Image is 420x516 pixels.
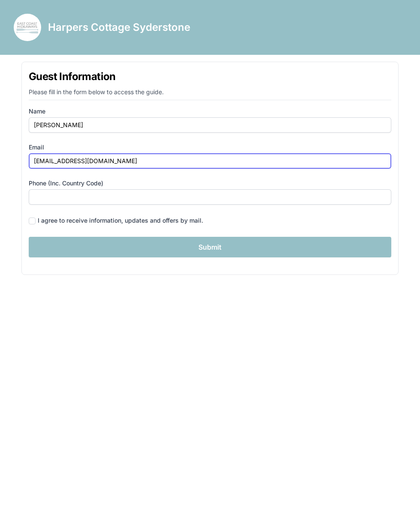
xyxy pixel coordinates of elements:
[29,88,391,100] p: Please fill in the form below to access the guide.
[38,216,203,225] div: I agree to receive information, updates and offers by mail.
[29,107,391,116] label: Name
[29,179,391,188] label: Phone (inc. country code)
[29,69,391,84] h1: Guest Information
[14,14,190,41] a: Harpers Cottage Syderstone
[14,14,41,41] img: dm2k2ra656sa8ywvsaq32jwakow5
[29,143,391,152] label: Email
[29,237,391,257] input: Submit
[48,21,190,34] h3: Harpers Cottage Syderstone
